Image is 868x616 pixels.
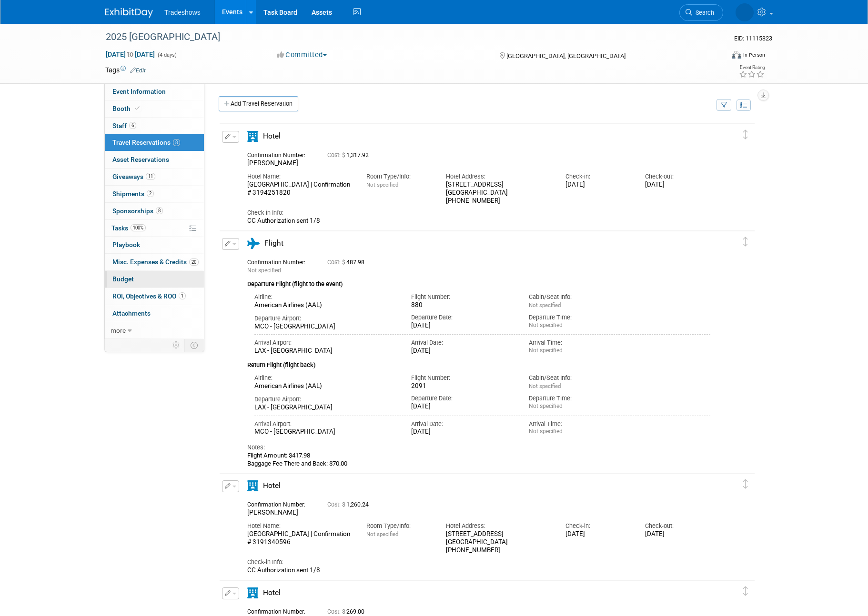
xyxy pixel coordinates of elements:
span: Flight [264,239,283,248]
a: Travel Reservations8 [105,134,204,151]
div: MCO - [GEOGRAPHIC_DATA] [254,323,397,331]
div: Departure Date: [411,394,515,403]
span: [DATE] [DATE] [105,50,155,59]
span: 2 [147,190,154,197]
div: [DATE] [411,347,515,355]
div: 2091 [411,382,515,390]
span: 11 [146,173,155,180]
a: Giveaways11 [105,169,204,185]
div: [DATE] [411,403,515,411]
span: 1,260.24 [327,501,373,508]
i: Flight [247,238,260,249]
div: MCO - [GEOGRAPHIC_DATA] [254,428,397,436]
i: Hotel [247,587,258,598]
i: Hotel [247,480,258,491]
div: LAX - [GEOGRAPHIC_DATA] [254,404,397,412]
div: Check-out: [645,522,710,530]
div: Event Format [667,50,765,64]
div: Confirmation Number: [247,498,313,508]
div: Notes: [247,443,710,452]
div: 2025 [GEOGRAPHIC_DATA] [102,29,709,46]
div: [DATE] [411,428,515,436]
div: [GEOGRAPHIC_DATA] | Confirmation # 3194251820 [247,181,352,197]
a: ROI, Objectives & ROO1 [105,288,204,305]
img: Linda Yilmazian [736,3,754,21]
span: 269.00 [327,608,368,615]
div: Not specified [529,428,632,435]
div: Not specified [529,322,632,329]
div: Room Type/Info: [366,172,432,181]
div: Not specified [529,347,632,354]
span: Attachments [112,309,151,317]
i: Click and drag to move item [743,586,748,596]
div: Hotel Name: [247,172,352,181]
span: Not specified [366,531,398,537]
div: [STREET_ADDRESS] [GEOGRAPHIC_DATA] [PHONE_NUMBER] [446,530,551,554]
span: Sponsorships [112,207,163,215]
div: Event Rating [739,65,765,70]
div: [DATE] [411,322,515,330]
div: Flight Number: [411,374,515,382]
div: Confirmation Number: [247,256,313,266]
div: CC Authorization sent 1/8 [247,217,710,225]
div: CC Authorization sent 1/8 [247,566,710,575]
div: Cabin/Seat Info: [529,374,632,382]
span: Not specified [247,267,281,274]
span: [PERSON_NAME] [247,159,298,167]
div: [STREET_ADDRESS] [GEOGRAPHIC_DATA] [PHONE_NUMBER] [446,181,551,205]
span: 1,317.92 [327,152,373,159]
span: Travel Reservations [112,139,180,146]
span: 1 [179,292,186,299]
span: Cost: $ [327,608,346,615]
div: In-Person [743,51,765,59]
a: Add Travel Reservation [219,96,298,111]
a: Attachments [105,305,204,322]
span: Shipments [112,190,154,198]
span: [GEOGRAPHIC_DATA], [GEOGRAPHIC_DATA] [506,52,626,60]
div: Departure Airport: [254,395,397,404]
a: Asset Reservations [105,151,204,168]
div: Check-out: [645,172,710,181]
span: Cost: $ [327,501,346,508]
span: Search [692,9,714,16]
div: Check-in Info: [247,558,710,566]
a: Shipments2 [105,186,204,202]
span: Budget [112,275,134,283]
a: Staff6 [105,118,204,134]
a: Budget [105,271,204,288]
span: Tasks [111,224,146,232]
a: Booth [105,100,204,117]
div: Departure Date: [411,313,515,322]
span: Cost: $ [327,152,346,159]
div: Hotel Name: [247,522,352,530]
div: 880 [411,301,515,309]
div: American Airlines (AAL) [254,301,397,309]
div: Room Type/Info: [366,522,432,530]
span: (4 days) [157,52,177,58]
img: ExhibitDay [105,8,153,18]
div: Not specified [529,403,632,410]
span: Playbook [112,241,140,248]
div: Arrival Time: [529,338,632,347]
span: to [126,50,135,58]
div: Departure Time: [529,394,632,403]
div: Return Flight (flight back) [247,355,710,370]
i: Booth reservation complete [135,106,140,111]
span: Giveaways [112,173,155,180]
div: Confirmation Number: [247,149,313,159]
div: Check-in: [565,172,631,181]
span: 100% [131,224,146,231]
span: Event Information [112,88,166,95]
div: American Airlines (AAL) [254,382,397,390]
span: 20 [189,258,199,266]
span: more [111,327,126,334]
div: [DATE] [645,181,710,189]
div: Arrival Date: [411,338,515,347]
span: Hotel [263,132,281,140]
div: Hotel Address: [446,172,551,181]
a: Tasks100% [105,220,204,237]
div: Departure Airport: [254,314,397,323]
td: Tags [105,65,146,75]
td: Toggle Event Tabs [185,339,204,351]
i: Click and drag to move item [743,130,748,139]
